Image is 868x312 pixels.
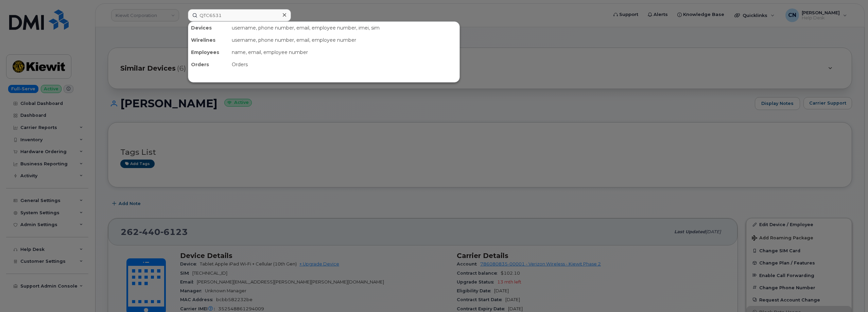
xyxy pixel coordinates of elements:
[229,34,459,46] div: username, phone number, email, employee number
[188,58,229,71] div: Orders
[838,282,863,307] iframe: Messenger Launcher
[229,58,459,71] div: Orders
[229,46,459,58] div: name, email, employee number
[229,22,459,34] div: username, phone number, email, employee number, imei, sim
[188,34,229,46] div: Wirelines
[188,22,229,34] div: Devices
[188,46,229,58] div: Employees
